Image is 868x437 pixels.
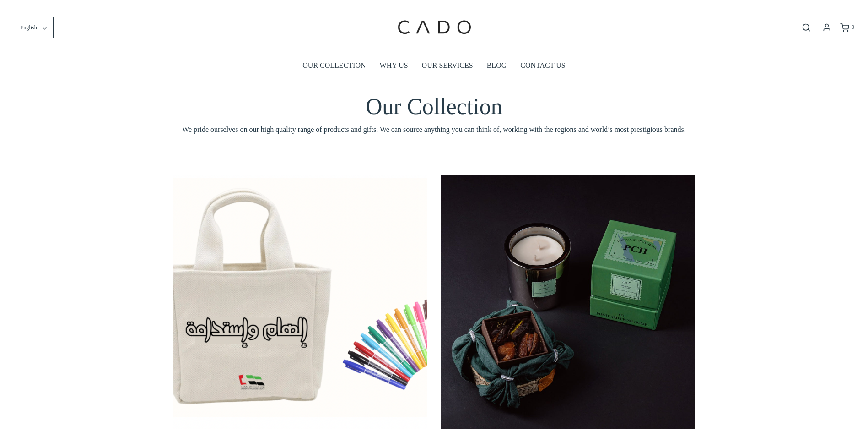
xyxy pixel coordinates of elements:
[487,55,507,76] a: BLOG
[380,55,408,76] a: WHY US
[852,24,854,30] span: 0
[798,22,814,33] button: Open search bar
[173,175,427,429] img: screenshot-20220711-at-064307-1657774959634.png
[395,7,473,48] img: cadogifting
[422,55,473,76] a: OUR SERVICES
[366,93,502,119] span: Our Collection
[20,23,37,32] span: English
[520,55,565,76] a: CONTACT US
[302,55,366,76] a: OUR COLLECTION
[839,23,854,32] a: 0
[173,124,695,136] span: We pride ourselves on our high quality range of products and gifts. We can source anything you ca...
[441,175,695,429] img: cado_gifting--_fja6726-1-1-1657775317757.jpg
[14,17,54,38] button: English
